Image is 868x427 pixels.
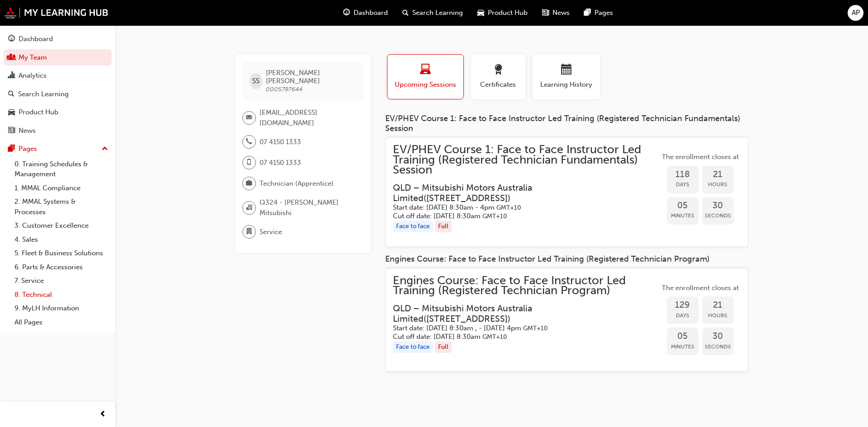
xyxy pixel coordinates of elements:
[539,80,594,90] span: Learning History
[11,288,112,302] a: 8. Technical
[4,49,112,66] a: My Team
[435,341,452,353] div: Full
[667,300,698,310] span: 129
[246,178,252,189] span: briefcase-icon
[523,324,547,332] span: Australian Eastern Standard Time GMT+10
[4,141,112,157] button: Pages
[702,300,734,310] span: 21
[18,89,69,99] div: Search Learning
[11,219,112,233] a: 3. Customer Excellence
[11,274,112,288] a: 7. Service
[4,31,112,47] a: Dashboard
[702,201,734,211] span: 30
[393,303,645,324] h3: QLD – Mitsubishi Motors Australia Limited ( [STREET_ADDRESS] )
[482,212,507,220] span: Australian Eastern Standard Time GMT+10
[402,7,409,19] span: search-icon
[667,179,698,190] span: Days
[393,145,660,175] span: EV/PHEV Course 1: Face to Face Instructor Led Training (Registered Technician Fundamentals) Session
[336,4,395,22] a: guage-iconDashboard
[393,333,645,341] h5: Cut off date: [DATE] 8:30am
[535,4,577,22] a: news-iconNews
[435,221,452,233] div: Full
[4,86,112,103] a: Search Learning
[8,108,15,117] span: car-icon
[852,8,860,18] span: AP
[354,8,388,18] span: Dashboard
[259,158,301,168] span: 07 4150 1333
[246,226,252,238] span: department-icon
[420,64,431,76] span: laptop-icon
[259,137,301,147] span: 07 4150 1333
[11,260,112,274] a: 6. Parts & Accessories
[393,203,645,212] h5: Start date: [DATE] 8:30am - 4pm
[246,136,252,148] span: phone-icon
[702,169,734,180] span: 21
[4,104,112,121] a: Product Hub
[702,331,734,342] span: 30
[8,145,15,153] span: pages-icon
[552,8,570,18] span: News
[393,324,645,333] h5: Start date: [DATE] 8:30am , - [DATE] 4pm
[252,76,259,86] span: SS
[594,8,613,18] span: Pages
[482,333,507,341] span: Australian Eastern Standard Time GMT+10
[667,169,698,180] span: 118
[259,178,334,189] span: Technician (Apprentice)
[702,179,734,190] span: Hours
[8,90,14,99] span: search-icon
[393,145,741,239] a: EV/PHEV Course 1: Face to Face Instructor Led Training (Registered Technician Fundamentals) Sessi...
[343,7,350,19] span: guage-icon
[393,212,645,221] h5: Cut off date: [DATE] 8:30am
[488,8,528,18] span: Product Hub
[4,122,112,139] a: News
[8,54,15,62] span: people-icon
[702,211,734,221] span: Seconds
[533,54,600,99] button: Learning History
[99,409,106,420] span: prev-icon
[478,80,519,90] span: Certificates
[102,143,108,155] span: up-icon
[848,5,863,21] button: AP
[393,276,660,296] span: Engines Course: Face to Face Instructor Led Training (Registered Technician Program)
[660,152,741,162] span: The enrollment closes at
[19,70,47,81] div: Analytics
[561,64,572,76] span: calendar-icon
[246,112,252,124] span: email-icon
[19,144,37,154] div: Pages
[393,183,645,204] h3: QLD – Mitsubishi Motors Australia Limited ( [STREET_ADDRESS] )
[11,246,112,260] a: 5. Fleet & Business Solutions
[542,7,549,19] span: news-icon
[5,7,108,19] a: mmal
[394,80,457,90] span: Upcoming Sessions
[11,233,112,247] a: 4. Sales
[266,69,356,85] span: [PERSON_NAME] [PERSON_NAME]
[667,310,698,321] span: Days
[496,204,521,211] span: Australian Eastern Standard Time GMT+10
[8,127,15,135] span: news-icon
[667,201,698,211] span: 05
[471,54,525,99] button: Certificates
[11,157,112,181] a: 0. Training Schedules & Management
[11,315,112,329] a: All Pages
[266,85,302,93] span: 0005797644
[477,7,484,19] span: car-icon
[395,4,470,22] a: search-iconSearch Learning
[246,202,252,214] span: organisation-icon
[8,35,15,43] span: guage-icon
[470,4,535,22] a: car-iconProduct Hub
[259,227,282,237] span: Service
[8,72,15,80] span: chart-icon
[259,108,356,128] span: [EMAIL_ADDRESS][DOMAIN_NAME]
[11,301,112,315] a: 9. MyLH Information
[702,342,734,352] span: Seconds
[19,34,53,44] div: Dashboard
[393,341,433,353] div: Face to face
[577,4,620,22] a: pages-iconPages
[667,331,698,342] span: 05
[702,310,734,321] span: Hours
[246,157,252,169] span: mobile-icon
[385,114,749,133] div: EV/PHEV Course 1: Face to Face Instructor Led Training (Registered Technician Fundamentals) Session
[660,283,741,293] span: The enrollment closes at
[4,29,112,141] button: DashboardMy TeamAnalyticsSearch LearningProduct HubNews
